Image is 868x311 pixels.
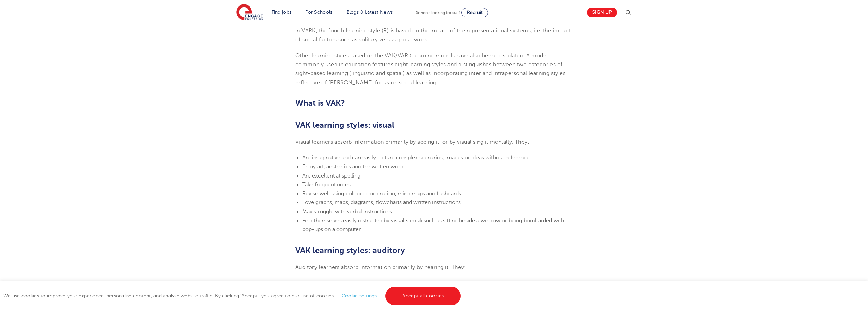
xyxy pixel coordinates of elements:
[587,8,617,17] a: Sign up
[302,173,361,179] span: Are excellent at spelling
[302,280,417,286] span: Love verbal instructions and follow them easily
[467,10,483,15] span: Recruit
[302,164,403,170] span: Enjoy art, aesthetics and the written word
[416,10,460,15] span: Schools looking for staff
[302,199,461,206] span: Love graphs, maps, diagrams, flowcharts and written instructions
[295,245,405,255] b: VAK learning styles: auditory
[302,209,392,215] span: May struggle with verbal instructions
[295,97,573,109] h2: What is VAK?
[271,10,292,15] a: Find jobs
[295,264,466,270] span: Auditory learners absorb information primarily by hearing it. They:
[461,8,488,17] a: Recruit
[3,293,462,298] span: We use cookies to improve your experience, personalise content, and analyse website traffic. By c...
[295,53,565,86] span: Other learning styles based on the VAK/VARK learning models have also been postulated. A model co...
[305,10,332,15] a: For Schools
[295,28,571,43] span: In VARK, the fourth learning style (R) is based on the impact of the representational systems, i....
[295,139,529,145] span: Visual learners absorb information primarily by seeing it, or by visualising it mentally. They:
[385,287,461,305] a: Accept all cookies
[302,155,530,161] span: Are imaginative and can easily picture complex scenarios, images or ideas without reference
[236,4,263,21] img: Engage Education
[302,182,351,188] span: Take frequent notes
[342,293,377,298] a: Cookie settings
[347,10,393,15] a: Blogs & Latest News
[302,190,461,197] span: Revise well using colour coordination, mind maps and flashcards
[302,217,564,232] span: Find themselves easily distracted by visual stimuli such as sitting beside a window or being bomb...
[295,120,394,130] b: VAK learning styles: visual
